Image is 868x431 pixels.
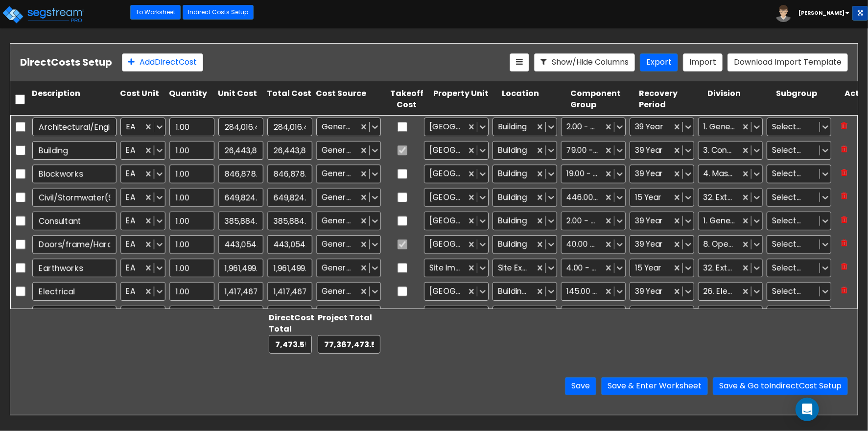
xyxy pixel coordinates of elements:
div: EA [120,212,165,230]
img: logo_pro_r.png [1,5,85,24]
div: 4.00 - BLDG CLEARING, GRADING, & EXCAVATION [561,259,626,277]
div: Crowne Plaza [424,188,489,207]
div: 26. Electrical [698,282,763,301]
button: Save & Go toIndirectCost Setup [713,377,848,395]
div: Direct Cost Total [269,312,312,335]
div: Project Total [318,312,380,324]
div: Open Intercom Messenger [796,398,819,421]
button: Export [640,53,678,72]
a: Indirect Costs Setup [183,5,254,20]
div: 8. Openings [698,235,763,254]
div: Building [493,141,557,160]
div: 19.00 - EXTERIOR BRICK WALLS [561,165,626,183]
div: General Ledger [316,212,381,230]
div: 3. Concrete [698,141,763,160]
div: Building Interior [493,282,557,301]
button: Reorder Items [510,53,529,72]
div: 4. Masonry [698,165,763,183]
div: General Ledger [316,165,381,183]
div: 39 Year [630,212,694,230]
button: Save & Enter Worksheet [601,377,708,395]
button: Import [683,53,723,72]
div: 2.00 - GENERAL REQUIREMENTS [561,212,626,230]
div: EA [120,259,165,277]
div: EA [120,118,165,136]
div: Description [30,86,118,113]
button: Delete Row [835,306,853,323]
div: 242.00 - FURNITURE, FIXTURES, & EQUIPMENT [561,306,626,324]
div: 1. General Requirements [698,118,763,136]
div: 79.00 - KITCHEN CABINETRY/COUNTERS [561,141,626,160]
div: Division [705,86,774,113]
div: 40.00 - DOORS & WINDOWS [561,235,626,254]
div: 15 Year [630,188,694,207]
button: Delete Row [835,141,853,158]
div: General Ledger [316,118,381,136]
div: Takeoff Cost [382,86,431,113]
button: Delete Row [835,165,853,182]
button: Delete Row [835,259,853,276]
div: Crowne Plaza [424,165,489,183]
div: 2.00 - GENERAL REQUIREMENTS [561,118,626,136]
div: 12. Furnishings [698,306,763,324]
div: 32. Exterior Improvements [698,188,763,207]
div: Recovery Period [637,86,705,113]
div: Building [493,165,557,183]
div: Building [493,212,557,230]
div: 32. Exterior Improvements [698,259,763,277]
div: Building Interior [493,306,557,324]
button: Delete Row [835,235,853,252]
div: General Ledger [316,306,381,324]
div: 15 Year [630,259,694,277]
button: Delete Row [835,282,853,299]
div: Crowne Plaza [424,212,489,230]
a: To Worksheet [130,5,181,20]
div: Building [493,118,557,136]
div: Building [493,235,557,254]
div: Site Improvements [424,259,489,277]
div: 39 Year [630,118,694,136]
div: Crowne Plaza [424,118,489,136]
div: 145.00 - GENERAL ELECTRICAL [561,282,626,301]
div: 39 Year [630,235,694,254]
div: Unit Cost [216,86,265,113]
div: EA [120,235,165,254]
div: 39 Year [630,141,694,160]
button: Show/Hide Columns [534,53,635,72]
div: Crowne Plaza [424,282,489,301]
div: Total Cost [265,86,314,113]
div: Crowne Plaza [424,306,489,324]
div: EA [120,165,165,183]
div: 39 Year [630,282,694,301]
div: 446.00 - SITE STORM DRAINAGE [561,188,626,207]
b: [PERSON_NAME] [798,9,845,17]
div: EA [120,188,165,207]
div: General Ledger [316,235,381,254]
b: Direct Costs Setup [20,55,112,69]
div: EA [120,306,165,324]
div: 1. General Requirements [698,212,763,230]
div: General Ledger [316,282,381,301]
div: General Ledger [316,141,381,160]
button: Delete Row [835,212,853,229]
img: avatar.png [775,5,792,22]
div: Subgroup [774,86,843,113]
button: Save [565,377,596,395]
div: Cost Source [314,86,382,113]
button: Delete Row [835,188,853,205]
div: General Ledger [316,259,381,277]
button: Download Import Template [727,53,848,72]
div: Crowne Plaza [424,235,489,254]
div: Component Group [568,86,637,113]
div: General Ledger [316,188,381,207]
div: Property Unit [431,86,500,113]
div: Cost Unit [118,86,167,113]
div: EA [120,282,165,301]
div: Quantity [167,86,216,113]
div: Site Exterior [493,259,557,277]
div: 39 Year [630,165,694,183]
button: Delete Row [835,118,853,135]
div: 5 Years [630,306,694,324]
div: EA [120,141,165,160]
div: Location [500,86,568,113]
